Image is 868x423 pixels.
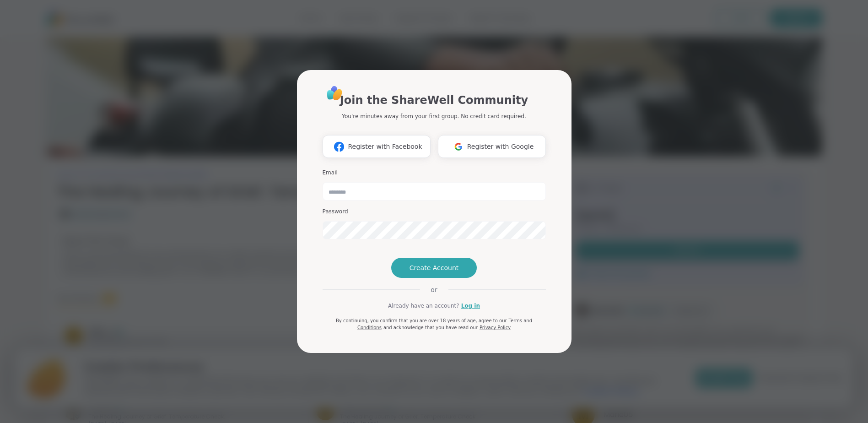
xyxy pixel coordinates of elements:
[330,138,348,155] img: ShareWell Logomark
[480,325,511,330] a: Privacy Policy
[420,285,448,294] span: or
[348,142,422,152] span: Register with Facebook
[342,112,526,120] p: You're minutes away from your first group. No credit card required.
[336,318,507,323] span: By continuing, you confirm that you are over 18 years of age, agree to our
[461,302,480,310] a: Log in
[467,142,534,152] span: Register with Google
[391,258,477,278] button: Create Account
[450,138,467,155] img: ShareWell Logomark
[323,208,546,216] h3: Password
[410,263,459,272] span: Create Account
[383,325,478,330] span: and acknowledge that you have read our
[324,83,345,103] img: ShareWell Logo
[323,135,431,158] button: Register with Facebook
[340,92,528,108] h1: Join the ShareWell Community
[438,135,546,158] button: Register with Google
[388,302,459,310] span: Already have an account?
[357,318,532,330] a: Terms and Conditions
[323,169,546,177] h3: Email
